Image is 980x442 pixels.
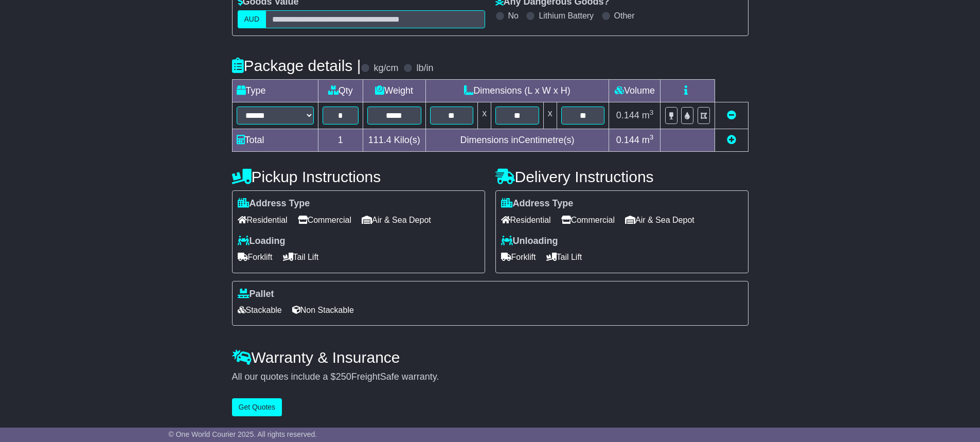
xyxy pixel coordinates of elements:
label: Loading [238,236,286,247]
span: Tail Lift [546,249,582,265]
button: Get Quotes [232,398,282,416]
td: Qty [318,80,363,102]
span: Air & Sea Depot [625,212,694,228]
label: Address Type [501,198,574,209]
td: Dimensions in Centimetre(s) [425,129,609,152]
h4: Package details | [232,57,361,74]
span: 0.144 [616,135,639,145]
span: Non Stackable [292,302,354,318]
span: 0.144 [616,110,639,120]
td: Total [232,129,318,152]
span: Commercial [298,212,351,228]
td: Type [232,80,318,102]
label: Pallet [238,289,274,300]
td: Volume [609,80,661,102]
span: 250 [336,372,351,382]
label: Unloading [501,236,558,247]
h4: Pickup Instructions [232,168,485,185]
a: Remove this item [727,110,736,120]
span: Tail Lift [283,249,319,265]
span: m [642,110,654,120]
label: Other [614,11,635,21]
td: Dimensions (L x W x H) [425,80,609,102]
sup: 3 [650,133,654,141]
td: Weight [363,80,425,102]
label: AUD [238,10,266,28]
a: Add new item [727,135,736,145]
span: Residential [501,212,551,228]
span: Stackable [238,302,282,318]
span: Residential [238,212,288,228]
span: 111.4 [368,135,391,145]
td: 1 [318,129,363,152]
label: No [508,11,519,21]
span: © One World Courier 2025. All rights reserved. [169,430,317,438]
h4: Delivery Instructions [495,168,749,185]
label: Lithium Battery [539,11,594,21]
span: Forklift [501,249,536,265]
sup: 3 [650,109,654,116]
td: Kilo(s) [363,129,425,152]
label: Address Type [238,198,310,209]
h4: Warranty & Insurance [232,349,749,366]
label: kg/cm [373,63,398,74]
span: Commercial [561,212,615,228]
td: x [543,102,557,129]
span: Forklift [238,249,273,265]
div: All our quotes include a $ FreightSafe warranty. [232,372,749,383]
td: x [478,102,491,129]
span: m [642,135,654,145]
label: lb/in [416,63,433,74]
span: Air & Sea Depot [362,212,431,228]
